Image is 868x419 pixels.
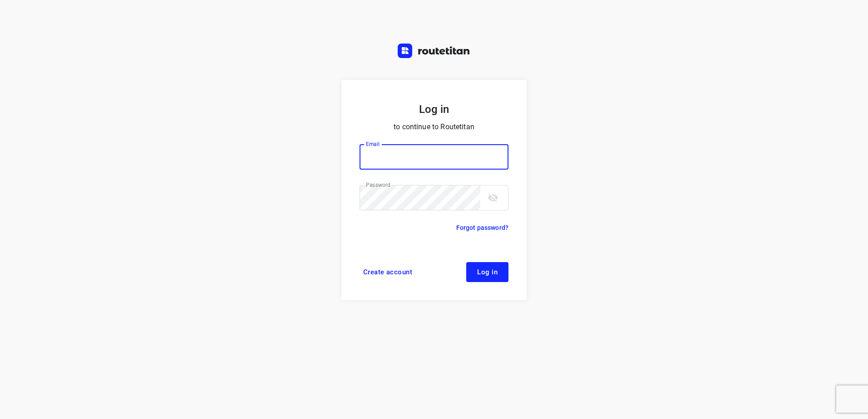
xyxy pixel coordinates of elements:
[466,262,508,282] button: Log in
[363,268,412,276] span: Create account
[477,268,498,276] span: Log in
[360,262,416,282] a: Create account
[456,222,508,233] a: Forgot password?
[398,44,470,60] a: Routetitan
[484,189,502,207] button: toggle password visibility
[360,102,508,117] h5: Log in
[398,44,470,58] img: Routetitan
[360,121,508,133] p: to continue to Routetitan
